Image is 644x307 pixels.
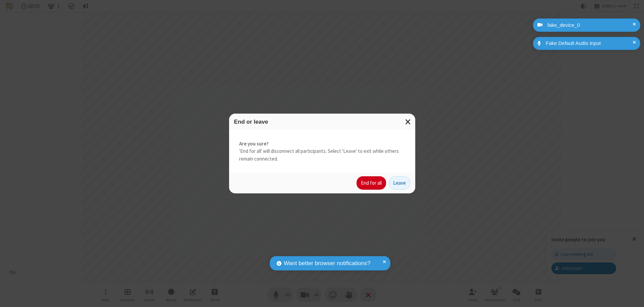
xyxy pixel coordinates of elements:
[239,140,405,148] strong: Are you sure?
[545,21,635,29] div: fake_device_0
[389,176,410,190] button: Leave
[357,176,386,190] button: End for all
[229,130,415,173] div: 'End for all' will disconnect all participants. Select 'Leave' to exit while others remain connec...
[543,40,635,47] div: Fake Default Audio Input
[284,259,370,268] span: Want better browser notifications?
[401,114,415,130] button: Close modal
[234,119,410,125] h3: End or leave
